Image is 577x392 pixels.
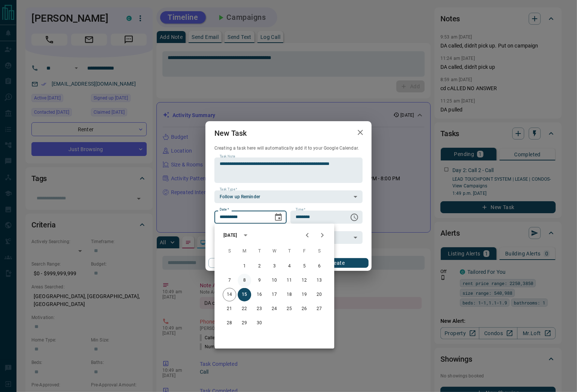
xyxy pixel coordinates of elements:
span: Thursday [283,244,296,259]
label: Task Note [220,154,235,159]
button: 3 [268,260,281,273]
span: Saturday [312,244,326,259]
button: calendar view is open, switch to year view [239,229,252,242]
button: 23 [253,302,266,316]
button: 14 [223,288,236,301]
button: 9 [253,274,266,287]
button: 1 [238,260,251,273]
button: 13 [312,274,326,287]
button: 2 [253,260,266,273]
button: 30 [253,316,266,330]
div: Follow up Reminder [214,190,363,203]
span: Sunday [223,244,236,259]
button: Choose date, selected date is Sep 15, 2025 [271,210,286,225]
button: 5 [297,260,311,273]
span: Friday [297,244,311,259]
p: Creating a task here will automatically add it to your Google Calendar. [214,145,363,151]
button: 27 [312,302,326,316]
label: Time [296,207,305,212]
button: 16 [253,288,266,301]
button: 11 [283,274,296,287]
button: Create [305,258,369,268]
label: Task Type [220,187,237,192]
button: 26 [297,302,311,316]
span: Wednesday [268,244,281,259]
h2: New Task [205,121,256,145]
span: Tuesday [253,244,266,259]
button: Previous month [300,228,315,243]
button: Choose time, selected time is 6:00 AM [347,210,362,225]
button: 20 [312,288,326,301]
button: 25 [283,302,296,316]
button: 4 [283,260,296,273]
div: [DATE] [223,232,237,239]
button: 12 [297,274,311,287]
button: 8 [238,274,251,287]
button: Next month [315,228,330,243]
button: 22 [238,302,251,316]
button: 18 [283,288,296,301]
button: 15 [238,288,251,301]
label: Date [220,207,229,212]
button: 21 [223,302,236,316]
button: 10 [268,274,281,287]
button: 19 [297,288,311,301]
span: Monday [238,244,251,259]
button: Cancel [208,258,272,268]
button: 29 [238,316,251,330]
button: 24 [268,302,281,316]
button: 6 [312,260,326,273]
button: 28 [223,316,236,330]
button: 7 [223,274,236,287]
button: 17 [268,288,281,301]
